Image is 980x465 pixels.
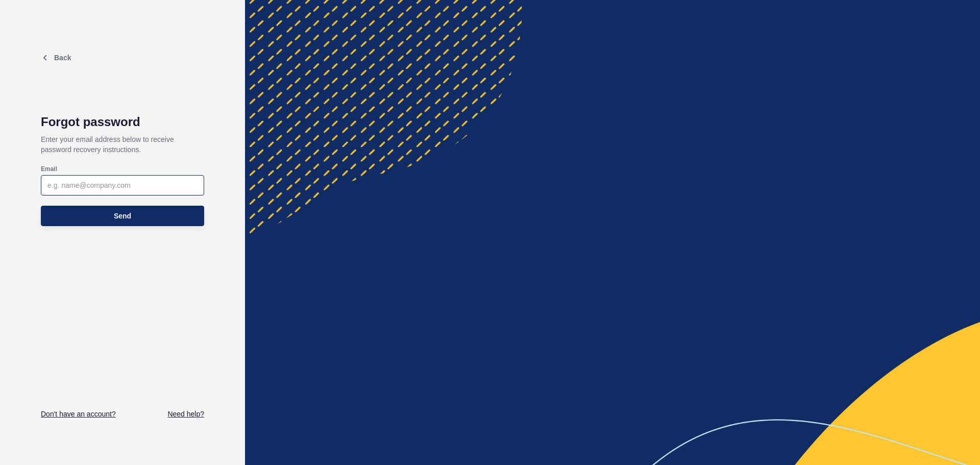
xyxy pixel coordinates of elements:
[41,165,57,173] label: Email
[54,54,71,62] span: Back
[167,409,204,419] a: Need help?
[41,206,204,226] button: Send
[47,180,198,190] input: e.g. name@company.com
[41,409,116,419] a: Don't have an account?
[41,115,204,129] h1: Forgot password
[114,211,131,221] span: Send
[41,129,204,160] p: Enter your email address below to receive password recovery instructions.
[41,54,71,62] a: Back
